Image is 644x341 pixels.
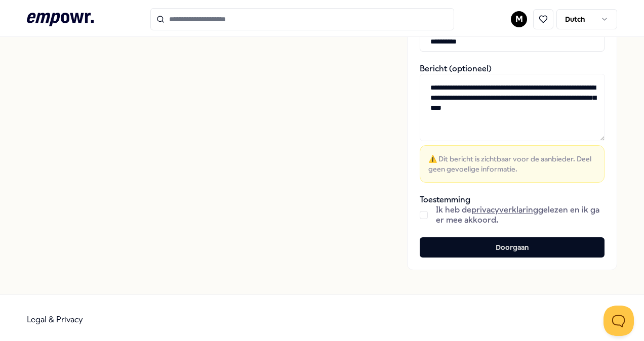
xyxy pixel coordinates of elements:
[471,205,538,215] a: privacyverklaring
[420,237,605,258] button: Doorgaan
[27,315,83,324] a: Legal & Privacy
[511,11,527,27] button: M
[603,306,634,336] iframe: Help Scout Beacon - Open
[420,195,605,225] div: Toestemming
[428,154,596,174] span: ⚠️ Dit bericht is zichtbaar voor de aanbieder. Deel geen gevoelige informatie.
[436,205,605,225] span: Ik heb de gelezen en ik ga er mee akkoord.
[420,64,605,183] div: Bericht (optioneel)
[150,8,454,30] input: Search for products, categories or subcategories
